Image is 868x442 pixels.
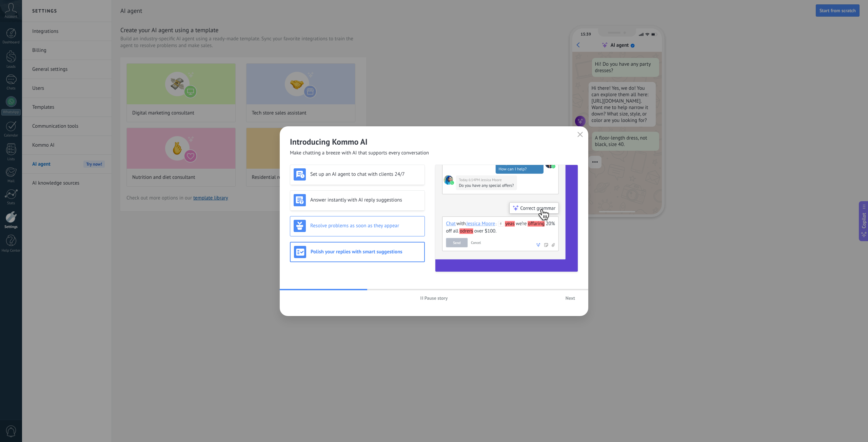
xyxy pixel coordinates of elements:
span: Make chatting a breeze with AI that supports every conversation [290,150,429,156]
h3: Resolve problems as soon as they appear [310,223,421,229]
button: Pause story [417,293,451,303]
h3: Polish your replies with smart suggestions [311,249,421,255]
button: Next [563,293,578,303]
h3: Set up an AI agent to chat with clients 24/7 [310,171,421,177]
h3: Answer instantly with AI reply suggestions [310,197,421,203]
span: Pause story [425,296,448,300]
h2: Introducing Kommo AI [290,136,578,147]
span: Next [566,296,575,300]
